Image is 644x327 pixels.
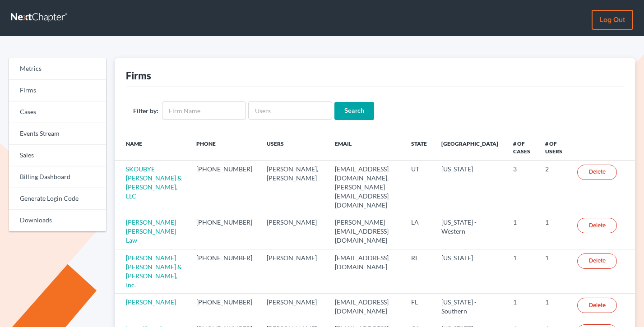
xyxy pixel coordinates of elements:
th: Email [328,134,404,161]
th: # of Cases [506,134,538,161]
div: Firms [126,69,151,82]
td: [US_STATE] [434,249,506,294]
th: [GEOGRAPHIC_DATA] [434,134,506,161]
td: 1 [506,249,538,294]
a: [PERSON_NAME] [PERSON_NAME] Law [126,218,176,244]
input: Firm Name [162,101,246,120]
td: LA [404,214,434,249]
td: [PHONE_NUMBER] [189,214,259,249]
td: 2 [538,161,570,214]
a: Metrics [9,58,106,80]
label: Filter by: [133,106,158,115]
a: Billing Dashboard [9,166,106,188]
a: Log out [592,10,633,30]
td: [US_STATE] [434,161,506,214]
a: Delete [577,253,617,269]
input: Users [248,101,332,120]
a: Delete [577,218,617,233]
td: [PHONE_NUMBER] [189,294,259,320]
td: [EMAIL_ADDRESS][DOMAIN_NAME] [328,294,404,320]
td: [US_STATE] - Southern [434,294,506,320]
td: [PERSON_NAME][EMAIL_ADDRESS][DOMAIN_NAME] [328,214,404,249]
th: State [404,134,434,161]
td: 1 [506,214,538,249]
td: RI [404,249,434,294]
a: Events Stream [9,123,106,145]
td: 3 [506,161,538,214]
td: 1 [538,249,570,294]
th: Name [115,134,190,161]
a: [PERSON_NAME] [126,298,176,306]
a: Downloads [9,210,106,231]
a: [PERSON_NAME] [PERSON_NAME] & [PERSON_NAME], Inc. [126,254,182,289]
a: Firms [9,80,106,101]
th: # of Users [538,134,570,161]
td: [PERSON_NAME] [259,294,328,320]
td: [PHONE_NUMBER] [189,161,259,214]
td: [EMAIL_ADDRESS][DOMAIN_NAME] [328,249,404,294]
td: 1 [506,294,538,320]
td: UT [404,161,434,214]
td: [EMAIL_ADDRESS][DOMAIN_NAME], [PERSON_NAME][EMAIL_ADDRESS][DOMAIN_NAME] [328,161,404,214]
a: SKOUBYE [PERSON_NAME] & [PERSON_NAME], LLC [126,165,182,200]
td: FL [404,294,434,320]
th: Users [259,134,328,161]
a: Cases [9,101,106,123]
td: [PERSON_NAME] [259,249,328,294]
td: [PHONE_NUMBER] [189,249,259,294]
input: Search [334,102,374,120]
a: Sales [9,145,106,166]
a: Delete [577,165,617,180]
th: Phone [189,134,259,161]
a: Delete [577,298,617,313]
td: [PERSON_NAME] [259,214,328,249]
a: Generate Login Code [9,188,106,210]
td: [US_STATE] - Western [434,214,506,249]
td: [PERSON_NAME], [PERSON_NAME] [259,161,328,214]
td: 1 [538,294,570,320]
td: 1 [538,214,570,249]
